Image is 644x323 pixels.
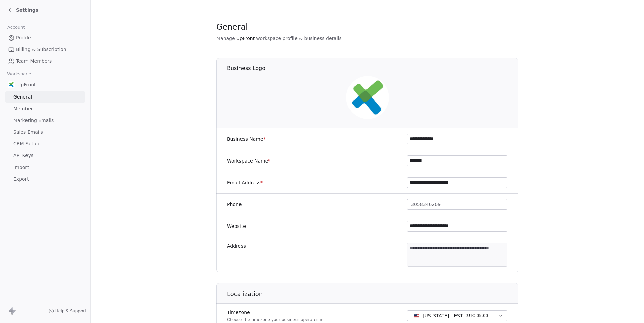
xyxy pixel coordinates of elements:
[16,7,38,13] span: Settings
[346,76,389,119] img: upfront.health-02.jpg
[13,117,54,124] span: Marketing Emails
[466,313,490,319] span: ( UTC-05:00 )
[55,308,86,314] span: Help & Support
[5,91,85,103] a: General
[5,56,85,67] a: Team Members
[13,164,29,171] span: Import
[216,35,235,42] span: Manage
[8,81,15,88] img: upfront.health-02.jpg
[13,176,29,183] span: Export
[16,58,52,65] span: Team Members
[5,138,85,149] a: CRM Setup
[227,179,263,186] label: Email Address
[13,93,32,101] span: General
[256,35,342,42] span: workspace profile & business details
[227,309,323,316] label: Timezone
[227,201,241,208] label: Phone
[5,162,85,173] a: Import
[13,140,39,147] span: CRM Setup
[5,150,85,161] a: API Keys
[8,7,38,13] a: Settings
[4,69,34,79] span: Workspace
[411,201,441,208] span: 3058346209
[16,46,66,53] span: Billing & Subscription
[227,65,519,72] h1: Business Logo
[5,115,85,126] a: Marketing Emails
[236,35,255,42] span: UpFront
[13,129,43,136] span: Sales Emails
[227,243,246,249] label: Address
[216,22,248,32] span: General
[227,157,270,164] label: Workspace Name
[5,44,85,55] a: Billing & Subscription
[16,34,31,41] span: Profile
[407,199,507,210] button: 3058346209
[5,127,85,138] a: Sales Emails
[227,223,246,230] label: Website
[227,290,519,298] h1: Localization
[227,317,323,322] p: Choose the timezone your business operates in
[5,174,85,185] a: Export
[17,81,36,88] span: UpFront
[227,136,266,142] label: Business Name
[13,152,33,159] span: API Keys
[4,22,28,33] span: Account
[407,310,507,321] button: [US_STATE] - EST(UTC-05:00)
[5,32,85,43] a: Profile
[5,103,85,114] a: Member
[49,308,86,314] a: Help & Support
[423,312,463,319] span: [US_STATE] - EST
[13,105,33,112] span: Member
